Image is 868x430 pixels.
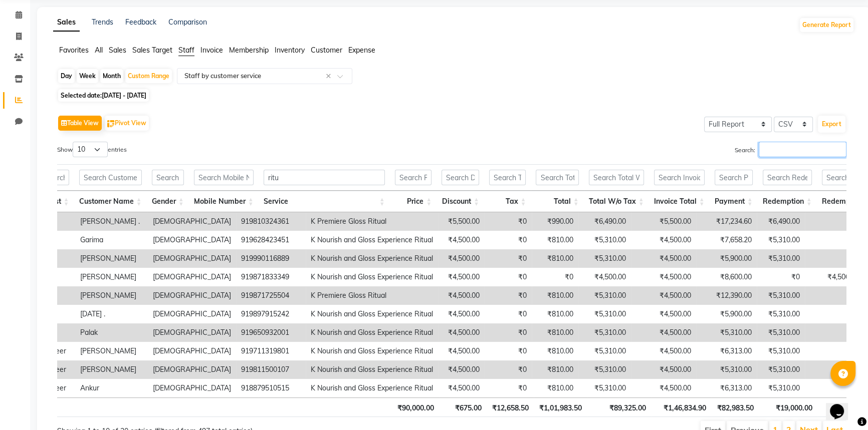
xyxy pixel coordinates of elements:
td: ₹810.00 [532,305,578,323]
td: ₹5,900.00 [696,305,757,323]
td: ₹0 [485,360,532,379]
td: ₹5,310.00 [757,305,805,323]
td: ₹4,500.00 [578,268,631,286]
th: Payment: activate to sort column ascending [710,191,758,212]
input: Search Redemption [763,170,812,185]
span: Sales [109,46,126,55]
td: ₹0 [485,379,532,397]
th: ₹82,983.50 [711,397,759,417]
td: ₹0 [805,360,864,379]
td: [DEMOGRAPHIC_DATA] [148,249,236,268]
th: Price: activate to sort column ascending [390,191,437,212]
img: pivot.png [107,120,115,128]
td: ₹6,313.00 [696,379,757,397]
td: ₹5,310.00 [578,323,631,342]
td: [PERSON_NAME] [75,360,148,379]
td: ₹0 [805,231,864,249]
td: ₹0 [485,212,532,231]
td: K Nourish and Gloss Experience Ritual [306,305,438,323]
td: ₹6,490.00 [757,212,805,231]
input: Search Total [536,170,578,185]
td: ₹810.00 [532,323,578,342]
input: Search: [759,142,846,157]
td: [PERSON_NAME] [75,268,148,286]
td: ₹0 [485,323,532,342]
div: Week [77,69,98,83]
td: K Premiere Gloss Ritual [306,212,438,231]
td: ₹0 [805,323,864,342]
td: ₹4,500.00 [438,231,485,249]
th: Mobile Number: activate to sort column ascending [189,191,259,212]
th: Total: activate to sort column ascending [531,191,583,212]
input: Search Mobile Number [194,170,254,185]
td: ₹5,310.00 [757,323,805,342]
td: 919897915242 [236,305,306,323]
td: ₹5,310.00 [696,360,757,379]
th: ₹90,000.00 [392,397,439,417]
td: ₹5,310.00 [696,323,757,342]
div: Custom Range [125,69,172,83]
td: ₹810.00 [532,286,578,305]
td: ₹5,310.00 [578,231,631,249]
td: 919871725504 [236,286,306,305]
td: 919711319801 [236,342,306,360]
td: K Nourish and Gloss Experience Ritual [306,342,438,360]
span: Favorites [59,46,89,55]
td: [DEMOGRAPHIC_DATA] [148,268,236,286]
td: ₹4,500.00 [631,268,696,286]
td: K Nourish and Gloss Experience Ritual [306,360,438,379]
td: [DEMOGRAPHIC_DATA] [148,379,236,397]
td: ₹0 [805,286,864,305]
td: Palak [75,323,148,342]
span: All [95,46,103,55]
a: Feedback [125,18,156,27]
th: Tax: activate to sort column ascending [484,191,531,212]
th: ₹12,658.50 [487,397,534,417]
td: ₹5,500.00 [631,212,696,231]
a: Trends [92,18,113,27]
td: ₹5,900.00 [696,249,757,268]
td: ₹4,500.00 [805,268,864,286]
th: ₹1,46,834.90 [651,397,711,417]
td: ₹5,310.00 [578,286,631,305]
td: K Nourish and Gloss Experience Ritual [306,268,438,286]
td: ₹810.00 [532,231,578,249]
th: ₹675.00 [439,397,487,417]
td: ₹6,490.00 [578,212,631,231]
input: Search Customer Name [79,170,142,185]
td: 918879510515 [236,379,306,397]
th: ₹89,325.00 [587,397,651,417]
td: ₹4,500.00 [631,379,696,397]
button: Table View [58,116,102,131]
td: K Nourish and Gloss Experience Ritual [306,379,438,397]
td: 919650932001 [236,323,306,342]
td: ₹5,310.00 [757,286,805,305]
td: ₹4,500.00 [438,323,485,342]
td: ₹5,500.00 [438,212,485,231]
iframe: chat widget [826,390,858,420]
td: ₹0 [805,379,864,397]
td: ₹12,390.00 [696,286,757,305]
td: K Nourish and Gloss Experience Ritual [306,249,438,268]
div: Month [100,69,123,83]
td: [PERSON_NAME] [75,342,148,360]
td: ₹4,500.00 [631,305,696,323]
td: ₹5,310.00 [578,305,631,323]
input: Search Tax [489,170,526,185]
div: Day [58,69,75,83]
td: ₹990.00 [532,212,578,231]
th: Total W/o Tax: activate to sort column ascending [584,191,649,212]
span: Expense [348,46,375,55]
td: [DEMOGRAPHIC_DATA] [148,323,236,342]
button: Generate Report [800,18,853,32]
td: ₹0 [485,305,532,323]
input: Search Gender [152,170,184,185]
td: [PERSON_NAME] . [75,212,148,231]
span: Staff [178,46,194,55]
td: ₹4,500.00 [631,323,696,342]
td: ₹810.00 [532,249,578,268]
td: ₹4,500.00 [631,360,696,379]
td: [PERSON_NAME] [75,249,148,268]
td: ₹5,310.00 [578,249,631,268]
td: ₹810.00 [532,379,578,397]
